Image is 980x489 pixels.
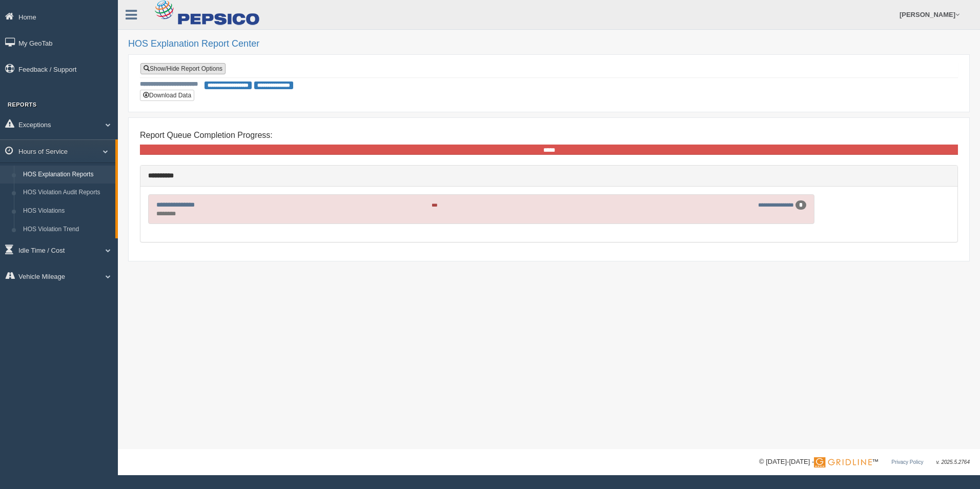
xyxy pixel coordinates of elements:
[936,459,970,465] span: v. 2025.5.2764
[891,459,923,465] a: Privacy Policy
[140,90,194,101] button: Download Data
[759,457,970,467] div: © [DATE]-[DATE] - ™
[18,184,115,202] a: HOS Violation Audit Reports
[814,457,872,467] img: Gridline
[128,39,970,49] h2: HOS Explanation Report Center
[18,166,115,184] a: HOS Explanation Reports
[18,202,115,220] a: HOS Violations
[140,63,226,74] a: Show/Hide Report Options
[18,220,115,239] a: HOS Violation Trend
[140,131,958,140] h4: Report Queue Completion Progress:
